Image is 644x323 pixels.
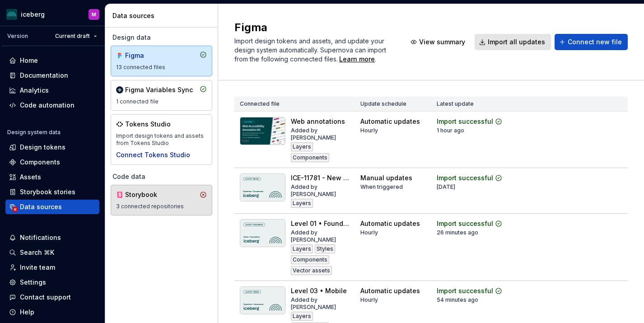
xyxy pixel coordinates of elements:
[555,34,628,50] button: Connect new file
[7,129,61,136] div: Design system data
[291,153,329,162] div: Components
[5,140,99,154] a: Design tokens
[475,34,551,50] button: Import all updates
[20,233,61,242] div: Notifications
[125,85,193,94] div: Figma Variables Sync
[234,97,355,112] th: Connected file
[360,296,378,304] div: Hourly
[437,296,478,304] div: 54 minutes ago
[5,290,99,304] button: Contact support
[20,101,75,110] div: Code automation
[437,183,455,191] div: [DATE]
[92,11,96,18] div: M
[291,173,350,183] div: ICE-11781 - New template KPI
[20,86,49,95] div: Analytics
[291,296,350,311] div: Added by [PERSON_NAME]
[291,244,313,253] div: Layers
[291,229,350,243] div: Added by [PERSON_NAME]
[5,200,99,214] a: Data sources
[437,127,464,134] div: 1 hour ago
[234,37,388,63] span: Import design tokens and assets, and update your design system automatically. Supernova can impor...
[116,132,207,147] div: Import design tokens and assets from Tokens Studio
[20,173,41,182] div: Assets
[111,172,212,181] div: Code data
[291,266,332,275] div: Vector assets
[5,68,99,83] a: Documentation
[291,199,313,208] div: Layers
[360,286,420,295] div: Automatic updates
[5,170,99,184] a: Assets
[5,98,99,112] a: Code automation
[568,37,622,47] span: Connect new file
[338,56,376,63] span: .
[2,5,103,24] button: icebergM
[360,219,420,228] div: Automatic updates
[5,230,99,245] button: Notifications
[291,127,350,141] div: Added by [PERSON_NAME]
[291,255,329,264] div: Components
[488,37,545,47] span: Import all updates
[360,127,378,134] div: Hourly
[5,53,99,68] a: Home
[20,263,55,272] div: Invite team
[6,9,17,20] img: 418c6d47-6da6-4103-8b13-b5999f8989a1.png
[291,286,347,295] div: Level 03 • Mobile
[20,248,54,257] div: Search ⌘K
[111,46,212,76] a: Figma13 connected files
[116,150,190,159] button: Connect Tokens Studio
[20,143,65,152] div: Design tokens
[20,202,62,211] div: Data sources
[315,244,335,253] div: Styles
[111,114,212,165] a: Tokens StudioImport design tokens and assets from Tokens StudioConnect Tokens Studio
[360,117,420,126] div: Automatic updates
[291,117,345,126] div: Web annotations
[406,34,471,50] button: View summary
[112,11,214,20] div: Data sources
[125,190,168,199] div: Storybook
[437,286,493,295] div: Import successful
[355,97,431,112] th: Update schedule
[437,229,478,236] div: 26 minutes ago
[125,120,171,129] div: Tokens Studio
[116,64,207,71] div: 13 connected files
[5,185,99,199] a: Storybook stories
[20,71,68,80] div: Documentation
[116,98,207,105] div: 1 connected file
[431,97,513,112] th: Latest update
[5,305,99,319] button: Help
[360,183,403,191] div: When triggered
[111,33,212,42] div: Design data
[21,10,45,19] div: iceberg
[291,219,350,228] div: Level 01 • Foundations
[51,30,101,42] button: Current draft
[125,51,168,60] div: Figma
[20,293,71,302] div: Contact support
[20,308,34,317] div: Help
[291,142,313,151] div: Layers
[20,56,38,65] div: Home
[5,275,99,290] a: Settings
[20,187,75,197] div: Storybook stories
[55,33,90,40] span: Current draft
[5,260,99,275] a: Invite team
[437,117,493,126] div: Import successful
[5,245,99,260] button: Search ⌘K
[20,278,46,287] div: Settings
[360,173,412,183] div: Manual updates
[339,55,375,64] a: Learn more
[419,37,465,47] span: View summary
[5,155,99,169] a: Components
[437,173,493,183] div: Import successful
[111,185,212,215] a: Storybook3 connected repositories
[234,20,395,35] h2: Figma
[437,219,493,228] div: Import successful
[116,203,207,210] div: 3 connected repositories
[360,229,378,236] div: Hourly
[291,183,350,198] div: Added by [PERSON_NAME]
[7,33,28,40] div: Version
[20,158,60,167] div: Components
[5,83,99,98] a: Analytics
[111,80,212,111] a: Figma Variables Sync1 connected file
